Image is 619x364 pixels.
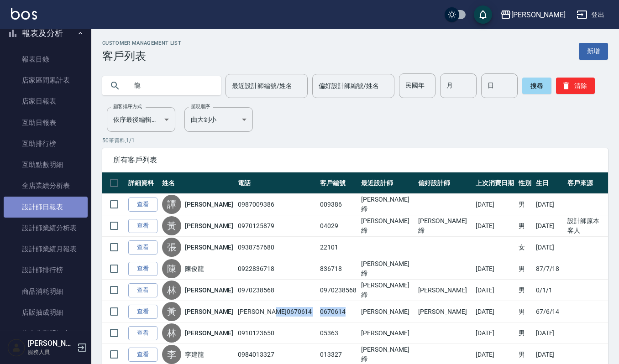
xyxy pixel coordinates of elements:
td: 男 [516,215,534,237]
a: 收支分類明細表 [4,323,88,344]
td: [DATE] [473,322,516,344]
td: [DATE] [473,258,516,280]
a: 設計師業績分析表 [4,218,88,239]
a: [PERSON_NAME] [185,243,233,252]
td: 67/6/14 [534,301,566,322]
td: 設計師原本客人 [565,215,608,237]
a: 查看 [128,198,157,212]
td: [PERSON_NAME] [359,301,416,322]
a: [PERSON_NAME] [185,221,233,230]
div: 林 [162,281,181,300]
td: [DATE] [473,194,516,215]
a: 設計師業績月報表 [4,239,88,260]
td: 0987009386 [236,194,318,215]
td: 04029 [318,215,359,237]
label: 呈現順序 [191,103,210,110]
a: 新增 [579,43,608,60]
h3: 客戶列表 [102,50,181,62]
td: [DATE] [473,215,516,237]
span: 所有客戶列表 [113,156,597,165]
a: 互助排行榜 [4,133,88,154]
button: 登出 [573,6,608,23]
th: 客戶編號 [318,172,359,194]
td: [DATE] [534,215,566,237]
a: 李建龍 [185,350,204,359]
td: 男 [516,280,534,301]
p: 50 筆資料, 1 / 1 [102,136,608,145]
div: 林 [162,323,181,343]
div: [PERSON_NAME] [511,9,566,21]
button: 清除 [556,78,595,94]
a: 查看 [128,219,157,233]
th: 客戶來源 [565,172,608,194]
td: [DATE] [534,194,566,215]
td: 009386 [318,194,359,215]
td: 女 [516,237,534,258]
td: [DATE] [534,237,566,258]
label: 顧客排序方式 [113,103,142,110]
a: 查看 [128,283,157,297]
td: [PERSON_NAME] [416,280,473,301]
td: [PERSON_NAME]締 [359,215,416,237]
div: 黃 [162,302,181,321]
a: 全店業績分析表 [4,175,88,196]
a: 互助點數明細 [4,154,88,175]
td: 0/1/1 [534,280,566,301]
a: 陳俊龍 [185,264,204,273]
td: [PERSON_NAME] [359,322,416,344]
img: Logo [11,8,37,20]
td: 男 [516,301,534,322]
a: 查看 [128,240,157,255]
a: 查看 [128,262,157,276]
th: 偏好設計師 [416,172,473,194]
th: 詳細資料 [126,172,160,194]
div: 李 [162,345,181,364]
td: [PERSON_NAME]締 [359,258,416,280]
td: 836718 [318,258,359,280]
td: 22101 [318,237,359,258]
a: [PERSON_NAME] [185,328,233,338]
td: 0970125879 [236,215,318,237]
input: 搜尋關鍵字 [128,73,214,98]
button: [PERSON_NAME] [497,5,569,24]
a: [PERSON_NAME] [185,286,233,295]
a: [PERSON_NAME] [185,307,233,316]
a: 店家日報表 [4,91,88,112]
th: 性別 [516,172,534,194]
a: 商品消耗明細 [4,281,88,302]
p: 服務人員 [28,348,74,356]
td: 0938757680 [236,237,318,258]
th: 最近設計師 [359,172,416,194]
td: 0910123650 [236,322,318,344]
a: 設計師排行榜 [4,260,88,281]
td: [DATE] [534,322,566,344]
div: 陳 [162,259,181,278]
td: [PERSON_NAME]締 [359,194,416,215]
div: 譚 [162,195,181,214]
button: 報表及分析 [4,21,88,45]
div: 由大到小 [184,107,253,132]
td: [PERSON_NAME]0670614 [236,301,318,322]
td: 0922836718 [236,258,318,280]
td: 0670614 [318,301,359,322]
td: 05363 [318,322,359,344]
a: 查看 [128,348,157,362]
td: 男 [516,322,534,344]
button: 搜尋 [522,78,551,94]
th: 上次消費日期 [473,172,516,194]
td: [PERSON_NAME]締 [416,215,473,237]
td: 0970238568 [318,280,359,301]
div: 張 [162,238,181,257]
div: 依序最後編輯時間 [107,107,175,132]
th: 生日 [534,172,566,194]
td: 0970238568 [236,280,318,301]
td: [DATE] [473,301,516,322]
td: [PERSON_NAME]締 [359,280,416,301]
td: 男 [516,258,534,280]
a: 設計師日報表 [4,197,88,218]
a: 查看 [128,326,157,340]
a: 店販抽成明細 [4,302,88,323]
td: [DATE] [473,280,516,301]
button: save [474,5,492,24]
th: 電話 [236,172,318,194]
